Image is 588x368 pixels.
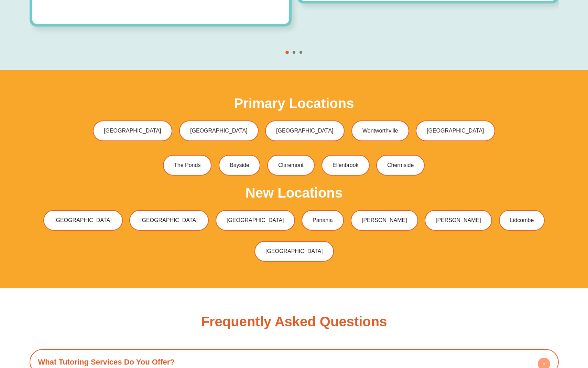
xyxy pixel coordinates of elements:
[333,162,359,168] span: Ellenbrook
[104,128,161,134] span: [GEOGRAPHIC_DATA]
[140,218,198,223] span: [GEOGRAPHIC_DATA]
[201,315,387,328] h2: Frequently Asked Questions
[38,358,175,366] a: What Tutoring Services Do You Offer?
[278,162,304,168] span: Claremont
[43,210,123,231] a: [GEOGRAPHIC_DATA]
[376,155,425,176] a: Chermside
[246,186,342,200] h2: New Locations
[227,218,284,223] span: [GEOGRAPHIC_DATA]
[313,218,333,223] span: Panania
[351,120,409,141] a: Wentworthville
[174,162,200,168] span: The Ponds
[216,210,295,231] a: [GEOGRAPHIC_DATA]
[351,210,418,231] a: [PERSON_NAME]
[234,96,354,110] h2: Primary Locations
[499,210,545,231] a: Lidcombe
[129,210,209,231] a: [GEOGRAPHIC_DATA]
[265,120,345,141] a: [GEOGRAPHIC_DATA]
[179,120,259,141] a: [GEOGRAPHIC_DATA]
[302,210,344,231] a: Panania
[387,162,414,168] span: Chermside
[267,155,315,176] a: Claremont
[54,218,112,223] span: [GEOGRAPHIC_DATA]
[436,218,481,223] span: [PERSON_NAME]
[276,128,334,134] span: [GEOGRAPHIC_DATA]
[425,210,492,231] a: [PERSON_NAME]
[510,218,534,223] span: Lidcombe
[230,162,249,168] span: Bayside
[322,155,370,176] a: Ellenbrook
[163,155,211,176] a: The Ponds
[265,249,323,254] span: [GEOGRAPHIC_DATA]
[190,128,248,134] span: [GEOGRAPHIC_DATA]
[470,290,588,368] iframe: Chat Widget
[219,155,260,176] a: Bayside
[362,218,407,223] span: [PERSON_NAME]
[93,120,172,141] a: [GEOGRAPHIC_DATA]
[362,128,398,134] span: Wentworthville
[427,128,484,134] span: [GEOGRAPHIC_DATA]
[416,120,495,141] a: [GEOGRAPHIC_DATA]
[254,241,334,262] a: [GEOGRAPHIC_DATA]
